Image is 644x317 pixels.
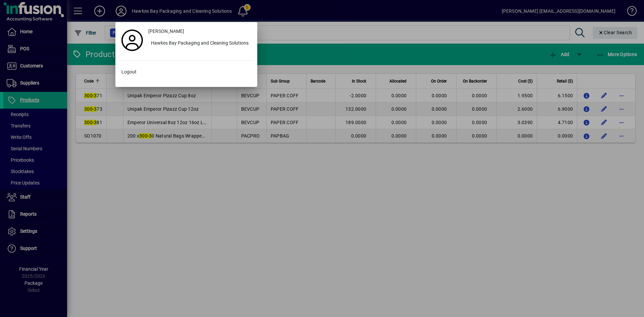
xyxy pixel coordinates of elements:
a: [PERSON_NAME] [146,25,254,38]
span: [PERSON_NAME] [148,28,184,35]
button: Hawkes Bay Packaging and Cleaning Solutions [146,38,254,50]
span: Logout [121,68,137,75]
button: Logout [119,66,254,78]
a: Profile [119,34,146,46]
